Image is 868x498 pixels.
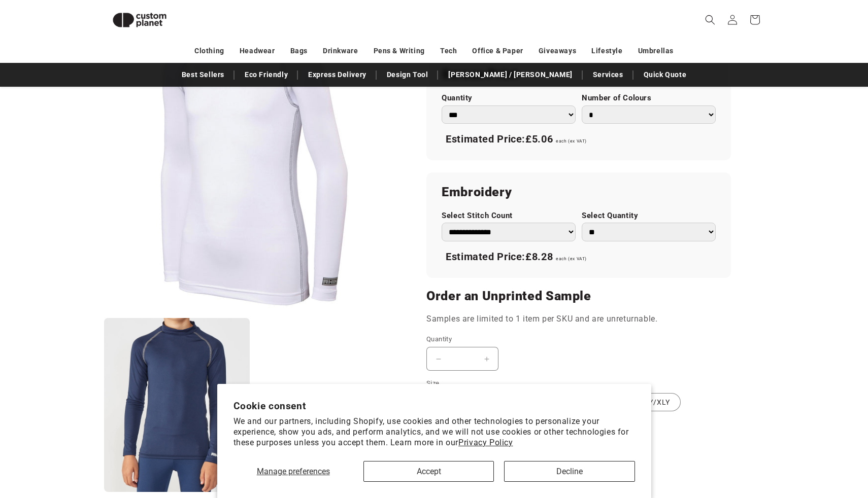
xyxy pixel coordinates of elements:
label: Number of Colours [582,93,716,103]
a: [PERSON_NAME] / [PERSON_NAME] [443,66,577,84]
button: Manage preferences [233,461,353,482]
span: each (ex VAT) [556,138,587,144]
h2: Order an Unprinted Sample [426,288,731,304]
div: Estimated Price: [442,246,716,268]
p: Samples are limited to 1 item per SKU and are unreturnable. [426,312,731,327]
a: Lifestyle [591,42,622,60]
label: Quantity [426,334,650,344]
h2: Cookie consent [233,400,635,412]
legend: Size [426,378,441,388]
span: £5.06 [525,133,553,145]
a: Best Sellers [177,66,229,84]
a: Services [588,66,628,84]
span: Manage preferences [257,467,330,476]
a: Privacy Policy [458,438,513,447]
button: Accept [363,461,494,482]
a: Bags [290,42,308,60]
label: Quantity [442,93,576,103]
button: Decline [504,461,635,482]
div: Estimated Price: [442,129,716,150]
a: Drinkware [323,42,358,60]
p: We and our partners, including Shopify, use cookies and other technologies to personalize your ex... [233,416,635,448]
summary: Search [699,9,721,31]
a: Giveaways [539,42,576,60]
label: Select Stitch Count [442,211,576,221]
a: Design Tool [382,66,433,84]
a: Pens & Writing [374,42,425,60]
a: Office & Paper [472,42,523,60]
a: Express Delivery [303,66,372,84]
a: Umbrellas [638,42,674,60]
label: Select Quantity [582,211,716,221]
h2: Embroidery [442,184,716,200]
a: Quick Quote [639,66,692,84]
a: Tech [440,42,457,60]
a: Headwear [240,42,275,60]
img: Custom Planet [104,4,175,36]
span: each (ex VAT) [556,256,587,261]
span: £8.28 [525,251,553,263]
media-gallery: Gallery Viewer [104,15,401,492]
a: Clothing [194,42,224,60]
iframe: Chat Widget [694,388,868,498]
a: Eco Friendly [240,66,293,84]
label: LY/XLY [635,393,681,411]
